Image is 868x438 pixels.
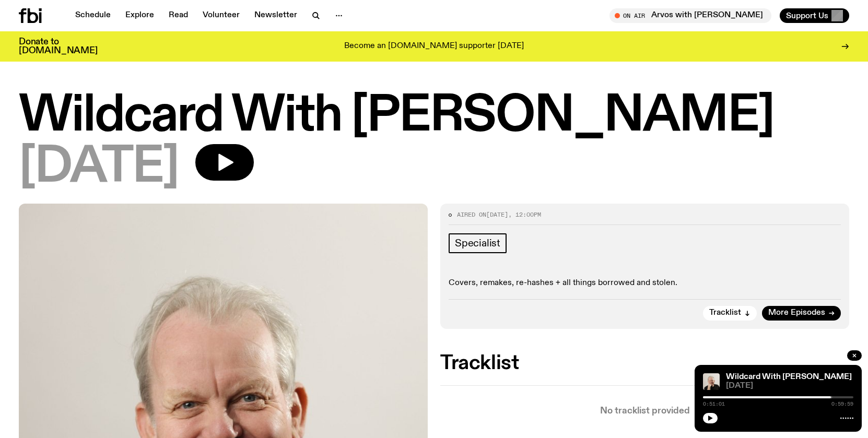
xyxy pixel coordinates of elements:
p: No tracklist provided [440,407,849,416]
a: Schedule [69,8,117,23]
h1: Wildcard With [PERSON_NAME] [19,93,849,140]
p: Covers, remakes, re-hashes + all things borrowed and stolen. [449,278,841,288]
span: Support Us [786,11,828,20]
a: Wildcard With [PERSON_NAME] [726,373,852,381]
span: [DATE] [19,144,179,191]
span: Tracklist [709,309,741,317]
button: Tracklist [703,306,757,321]
h2: Tracklist [440,354,849,373]
button: Support Us [780,8,849,23]
span: More Episodes [768,309,825,317]
a: Explore [119,8,160,23]
span: Specialist [455,238,500,249]
span: [DATE] [726,382,853,390]
h3: Donate to [DOMAIN_NAME] [19,38,98,55]
span: Aired on [457,210,486,219]
a: Volunteer [196,8,246,23]
span: 0:51:01 [703,401,725,407]
a: Specialist [449,233,507,253]
p: Become an [DOMAIN_NAME] supporter [DATE] [344,42,524,51]
span: [DATE] [486,210,508,219]
button: On AirArvos with [PERSON_NAME] [609,8,771,23]
a: Newsletter [248,8,303,23]
img: Stuart is smiling charmingly, wearing a black t-shirt against a stark white background. [703,373,720,390]
a: More Episodes [762,306,841,321]
span: 0:59:59 [831,401,853,407]
span: , 12:00pm [508,210,541,219]
a: Read [162,8,194,23]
